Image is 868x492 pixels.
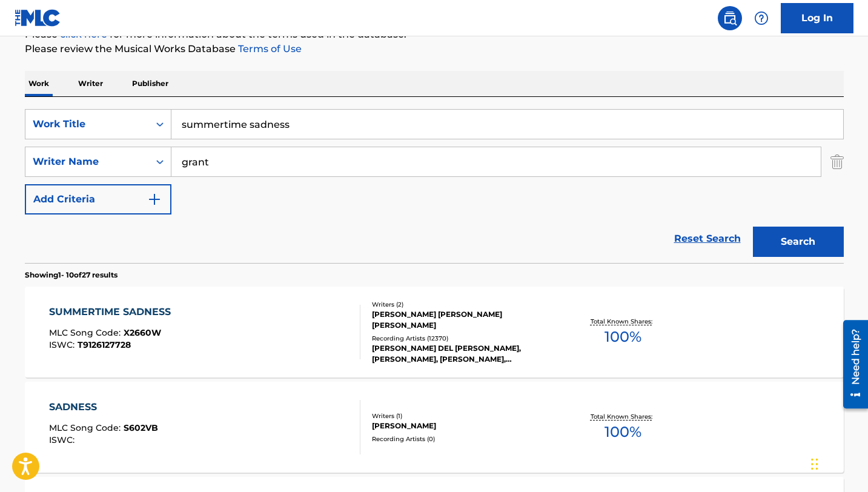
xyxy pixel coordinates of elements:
div: [PERSON_NAME] [PERSON_NAME] [PERSON_NAME] [372,309,555,331]
span: ISWC : [49,434,78,445]
p: Total Known Shares: [591,317,655,326]
img: Delete Criterion [830,147,844,177]
a: SADNESSMLC Song Code:S602VBISWC:Writers (1)[PERSON_NAME]Recording Artists (0)Total Known Shares:100% [25,382,844,473]
p: Work [25,71,53,96]
a: SUMMERTIME SADNESSMLC Song Code:X2660WISWC:T9126127728Writers (2)[PERSON_NAME] [PERSON_NAME] [PER... [25,287,844,377]
div: Recording Artists ( 0 ) [372,434,555,444]
div: Help [749,6,774,30]
a: Terms of Use [236,43,302,55]
div: Recording Artists ( 12370 ) [372,334,555,343]
span: S602VB [124,422,158,433]
iframe: Chat Widget [807,434,868,492]
div: [PERSON_NAME] DEL [PERSON_NAME], [PERSON_NAME], [PERSON_NAME], [PERSON_NAME] DEL [PERSON_NAME], [... [372,343,555,365]
img: 9d2ae6d4665cec9f34b9.svg [147,192,162,207]
img: MLC Logo [15,9,61,27]
span: 100 % [605,326,641,348]
div: SADNESS [49,400,158,414]
a: Public Search [718,6,742,30]
a: Log In [781,3,853,33]
p: Writer [75,71,107,96]
img: help [754,11,769,25]
div: Work Title [33,117,142,131]
p: Total Known Shares: [591,412,655,421]
span: MLC Song Code : [49,422,124,433]
div: [PERSON_NAME] [372,421,555,431]
div: SUMMERTIME SADNESS [49,305,177,319]
span: T9126127728 [78,339,131,350]
span: ISWC : [49,339,78,350]
a: Reset Search [668,225,747,252]
p: Publisher [128,71,172,96]
span: MLC Song Code : [49,327,124,338]
form: Search Form [25,109,844,263]
iframe: Resource Center [834,315,868,413]
img: search [723,11,737,25]
div: Writer Name [33,155,142,169]
button: Search [753,227,844,257]
div: Writers ( 1 ) [372,411,555,421]
div: Writers ( 2 ) [372,300,555,309]
p: Please review the Musical Works Database [25,42,844,56]
div: Drag [811,446,818,482]
button: Add Criteria [25,184,171,214]
p: Showing 1 - 10 of 27 results [25,270,118,281]
span: X2660W [124,327,161,338]
span: 100 % [605,421,641,443]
